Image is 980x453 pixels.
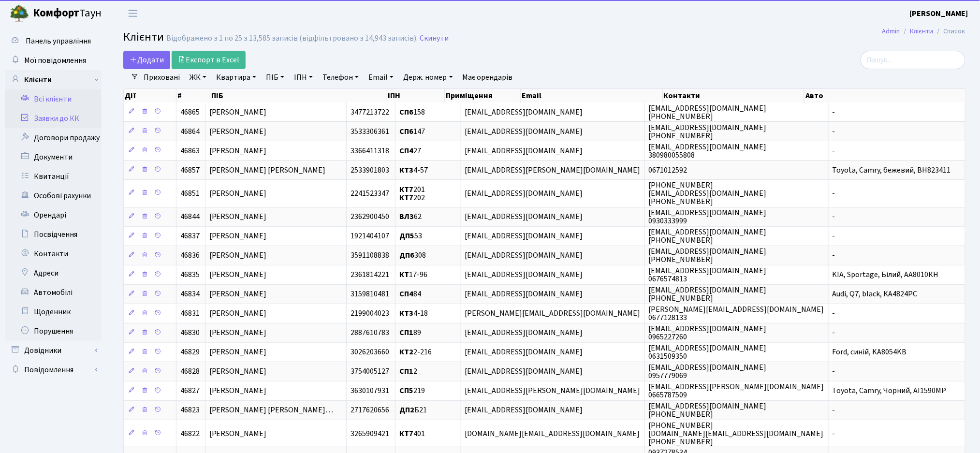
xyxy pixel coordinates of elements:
[351,289,389,300] span: 3159810481
[649,285,767,304] span: [EMAIL_ADDRESS][DOMAIN_NAME] [PHONE_NUMBER]
[910,26,934,36] a: Клієнти
[180,231,200,242] span: 46837
[399,386,413,396] b: СП5
[833,188,835,199] span: -
[399,126,413,137] b: СП6
[833,308,835,319] span: -
[24,55,86,66] span: Мої повідомлення
[180,212,200,222] span: 46844
[399,107,425,117] span: 158
[399,347,432,358] span: 2-216
[833,146,835,156] span: -
[399,192,413,203] b: КТ7
[465,347,583,358] span: [EMAIL_ADDRESS][DOMAIN_NAME]
[465,405,583,416] span: [EMAIL_ADDRESS][DOMAIN_NAME]
[166,34,418,43] div: Відображено з 1 по 25 з 13,585 записів (відфільтровано з 14,943 записів).
[33,5,79,21] b: Комфорт
[399,107,413,117] b: СП6
[649,420,824,447] span: [PHONE_NUMBER] [DOMAIN_NAME][EMAIL_ADDRESS][DOMAIN_NAME] [PHONE_NUMBER]
[399,231,414,242] b: ДП5
[290,69,317,86] a: ІПН
[180,126,200,137] span: 46864
[209,328,267,338] span: [PERSON_NAME]
[934,26,965,37] li: Список
[5,70,102,89] a: Клієнти
[5,89,102,109] a: Всі клієнти
[399,366,413,377] b: СП1
[5,128,102,147] a: Договори продажу
[180,405,200,416] span: 46823
[262,69,288,86] a: ПІБ
[399,328,413,338] b: СП1
[833,212,835,222] span: -
[399,165,428,175] span: 4-57
[833,386,947,396] span: Toyota, Camry, Чорний, АІ1590МР
[465,212,583,222] span: [EMAIL_ADDRESS][DOMAIN_NAME]
[399,270,409,280] b: КТ
[209,386,267,396] span: [PERSON_NAME]
[351,126,389,137] span: 3533306361
[465,270,583,280] span: [EMAIL_ADDRESS][DOMAIN_NAME]
[399,428,413,439] b: КТ7
[399,69,456,86] a: Держ. номер
[351,347,389,358] span: 3026203660
[180,188,200,199] span: 46851
[833,126,835,137] span: -
[26,36,91,46] span: Панель управління
[833,165,951,175] span: Toyota, Camry, бежевий, BH823411
[5,263,102,283] a: Адреси
[209,405,334,416] span: [PERSON_NAME] [PERSON_NAME]…
[465,308,641,319] span: [PERSON_NAME][EMAIL_ADDRESS][DOMAIN_NAME]
[649,142,767,161] span: [EMAIL_ADDRESS][DOMAIN_NAME] 380980055808
[5,244,102,263] a: Контакти
[209,270,267,280] span: [PERSON_NAME]
[861,51,965,69] input: Пошук...
[351,386,389,396] span: 3630107931
[663,89,805,102] th: Контакти
[833,270,939,280] span: KIA, Sportage, Білий, АА8010КН
[465,289,583,300] span: [EMAIL_ADDRESS][DOMAIN_NAME]
[351,165,389,175] span: 2533901803
[209,107,267,117] span: [PERSON_NAME]
[910,8,968,19] b: [PERSON_NAME]
[399,126,425,137] span: 147
[140,69,184,86] a: Приховані
[649,227,767,246] span: [EMAIL_ADDRESS][DOMAIN_NAME] [PHONE_NUMBER]
[5,147,102,167] a: Документи
[833,347,907,358] span: Ford, синій, KA8054KB
[399,146,413,156] b: СП4
[649,323,767,342] span: [EMAIL_ADDRESS][DOMAIN_NAME] 0965227260
[5,283,102,302] a: Автомобілі
[351,146,389,156] span: 3366411318
[209,188,267,199] span: [PERSON_NAME]
[465,328,583,338] span: [EMAIL_ADDRESS][DOMAIN_NAME]
[445,89,521,102] th: Приміщення
[399,250,414,261] b: ДП6
[465,386,641,396] span: [EMAIL_ADDRESS][PERSON_NAME][DOMAIN_NAME]
[465,250,583,261] span: [EMAIL_ADDRESS][DOMAIN_NAME]
[399,184,413,195] b: КТ7
[649,381,824,400] span: [EMAIL_ADDRESS][PERSON_NAME][DOMAIN_NAME] 0665787509
[365,69,397,86] a: Email
[649,401,767,420] span: [EMAIL_ADDRESS][DOMAIN_NAME] [PHONE_NUMBER]
[209,308,267,319] span: [PERSON_NAME]
[465,188,583,199] span: [EMAIL_ADDRESS][DOMAIN_NAME]
[180,107,200,117] span: 46865
[351,366,389,377] span: 3754005127
[180,165,200,175] span: 46857
[351,328,389,338] span: 2887610783
[399,308,428,319] span: 4-18
[209,165,326,175] span: [PERSON_NAME] [PERSON_NAME]
[465,107,583,117] span: [EMAIL_ADDRESS][DOMAIN_NAME]
[180,386,200,396] span: 46827
[180,250,200,261] span: 46836
[5,341,102,360] a: Довідники
[399,146,421,156] span: 27
[209,212,267,222] span: [PERSON_NAME]
[649,362,767,381] span: [EMAIL_ADDRESS][DOMAIN_NAME] 0957779069
[180,289,200,300] span: 46834
[399,347,413,358] b: КТ2
[123,29,164,45] span: Клієнти
[176,89,210,102] th: #
[5,167,102,186] a: Квитанції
